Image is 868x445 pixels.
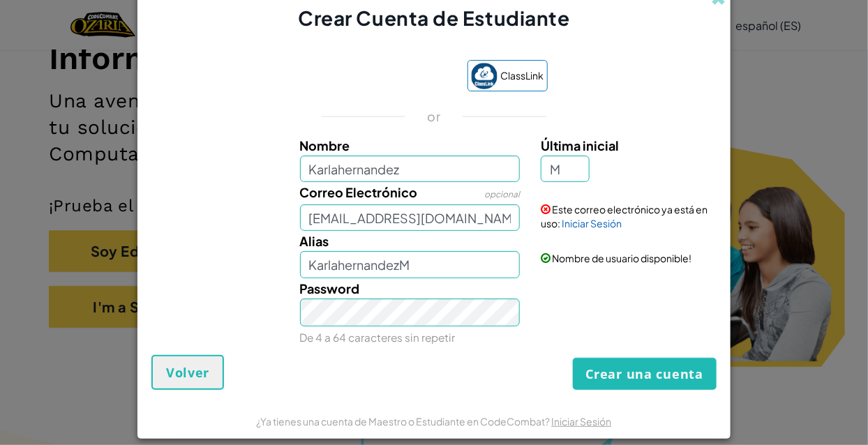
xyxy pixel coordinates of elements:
[151,355,224,390] button: Volver
[166,364,209,381] span: Volver
[552,252,691,264] span: Nombre de usuario disponible!
[298,6,570,30] span: Crear Cuenta de Estudiante
[300,331,456,344] small: De 4 a 64 caracteres sin repetir
[541,203,708,229] span: Este correo electrónico ya está en uso:
[314,62,461,93] iframe: Botón de Acceder con Google
[484,189,520,199] span: opcional
[300,280,360,296] span: Password
[562,217,622,229] a: Iniciar Sesión
[471,63,497,89] img: classlink-logo-small.png
[573,358,717,390] button: Crear una cuenta
[428,108,441,125] p: or
[300,233,329,249] span: Alias
[257,415,552,428] span: ¿Ya tienes una cuenta de Maestro o Estudiante en CodeCombat?
[300,184,418,200] span: Correo Electrónico
[501,66,544,86] span: ClassLink
[552,415,612,428] a: Iniciar Sesión
[541,137,619,153] span: Última inicial
[300,137,350,153] span: Nombre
